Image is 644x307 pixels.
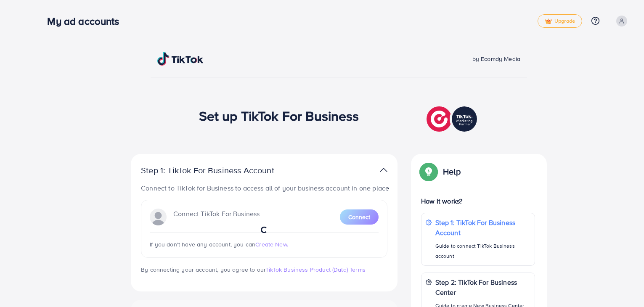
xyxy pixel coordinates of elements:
[472,55,520,63] span: by Ecomdy Media
[380,164,387,176] img: TikTok partner
[421,196,535,206] p: How it works?
[538,14,582,28] a: tickUpgrade
[157,52,204,66] img: TikTok
[545,18,575,24] span: Upgrade
[435,241,530,261] p: Guide to connect TikTok Business account
[435,277,530,297] p: Step 2: TikTok For Business Center
[199,108,359,124] h1: Set up TikTok For Business
[421,164,436,179] img: Popup guide
[545,19,552,24] img: tick
[443,167,461,177] p: Help
[141,165,301,175] p: Step 1: TikTok For Business Account
[47,15,126,27] h3: My ad accounts
[435,217,530,238] p: Step 1: TikTok For Business Account
[427,104,479,134] img: TikTok partner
